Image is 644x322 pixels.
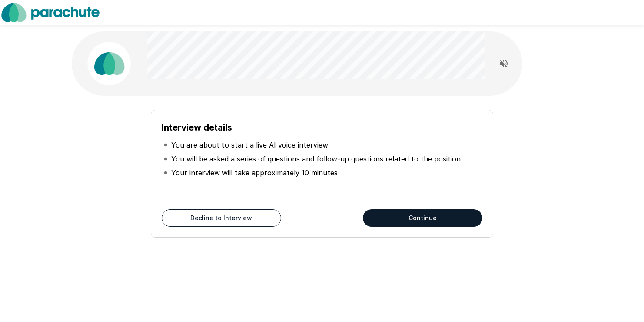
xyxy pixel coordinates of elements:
p: You are about to start a live AI voice interview [171,140,328,150]
img: parachute_avatar.png [87,42,131,85]
p: You will be asked a series of questions and follow-up questions related to the position [171,154,461,164]
button: Decline to Interview [162,209,281,227]
button: Read questions aloud [495,55,512,72]
b: Interview details [162,122,232,133]
p: Your interview will take approximately 10 minutes [171,168,338,178]
button: Continue [363,209,482,227]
